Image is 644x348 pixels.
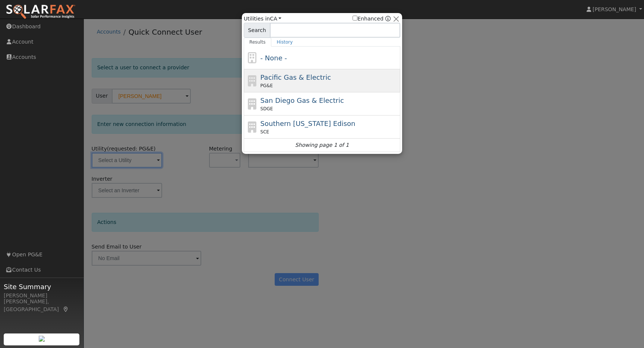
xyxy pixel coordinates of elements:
[295,141,349,149] i: Showing page 1 of 1
[4,298,80,313] div: [PERSON_NAME], [GEOGRAPHIC_DATA]
[353,15,391,23] span: Show enhanced providers
[353,16,357,20] input: Enhanced
[261,82,273,89] span: PG&E
[244,15,281,23] span: Utilities in
[261,129,269,135] span: SCE
[261,97,344,104] span: San Diego Gas & Electric
[244,23,270,38] span: Search
[4,282,80,292] span: Site Summary
[270,16,281,22] a: CA
[6,4,76,20] img: SolarFax
[353,15,383,23] label: Enhanced
[261,54,287,62] span: - None -
[385,16,391,22] a: Enhanced Providers
[261,73,331,81] span: Pacific Gas & Electric
[63,306,69,312] a: Map
[39,336,45,342] img: retrieve
[4,292,80,300] div: [PERSON_NAME]
[244,38,271,47] a: Results
[593,6,636,12] span: [PERSON_NAME]
[261,105,273,112] span: SDGE
[261,120,356,127] span: Southern [US_STATE] Edison
[271,38,299,47] a: History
